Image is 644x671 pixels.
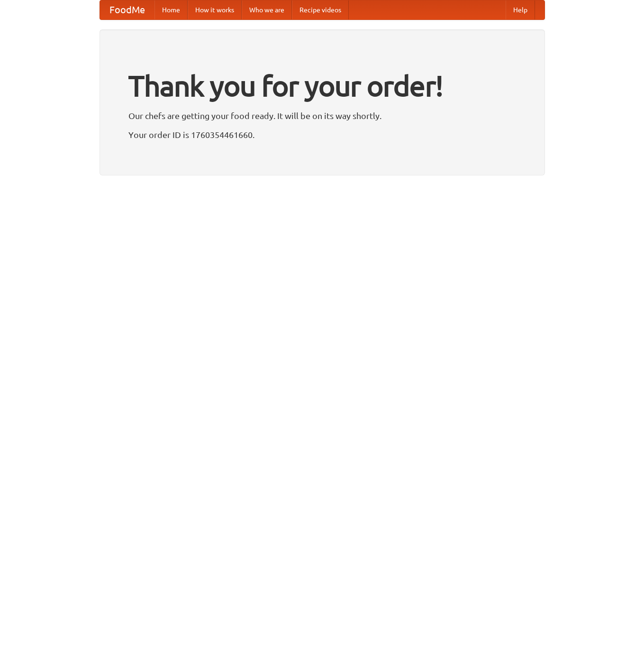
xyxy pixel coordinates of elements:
a: How it works [188,0,242,19]
p: Our chefs are getting your food ready. It will be on its way shortly. [128,109,516,123]
p: Your order ID is 1760354461660. [128,128,516,142]
a: Who we are [242,0,292,19]
a: FoodMe [100,0,154,19]
h1: Thank you for your order! [128,63,516,109]
a: Recipe videos [292,0,349,19]
a: Home [154,0,188,19]
a: Help [506,0,535,19]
